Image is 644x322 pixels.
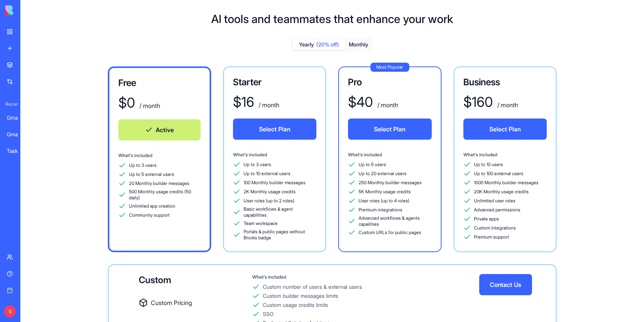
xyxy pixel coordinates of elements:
[263,301,328,309] div: Custom usage credits limits
[2,143,32,159] a: TaskMaster Pro
[129,171,174,177] span: Up to 5 external users
[244,180,305,186] span: 100 Monthly builder messages
[359,180,422,186] span: 250 Monthly builder messages
[118,119,201,140] button: Active
[244,220,278,226] span: Team workspace
[252,274,479,280] div: What's included
[474,216,499,222] span: Private apps
[2,127,32,142] a: Gmail Draft Creator
[4,305,16,317] span: S
[118,153,201,159] div: What's included
[211,12,453,26] h1: AI tools and teammates that enhance your work
[474,225,516,231] span: Custom integrations
[316,41,339,48] span: (20% off)
[474,234,509,240] span: Premium support
[233,119,317,140] button: Select Plan
[263,283,362,291] div: Custom number of users & external users
[370,63,409,72] div: Most Popular
[359,171,406,177] span: Up to 20 external users
[345,39,372,50] button: Monthly
[348,152,432,158] div: What's included
[359,207,402,213] span: Premium integrations
[479,274,532,295] button: Contact Us
[244,189,296,195] span: 2K Monthly usage credits
[293,39,345,50] button: Yearly
[129,189,201,201] span: 500 Monthly usage credits (50 daily)
[118,95,135,110] div: $ 0
[151,298,192,307] span: Custom Pricing
[359,189,411,195] span: 5K Monthly usage credits
[474,207,520,213] span: Advanced permissions
[5,5,52,16] img: logo
[2,110,32,125] a: Gmail Command Center
[463,76,547,88] h3: Business
[348,76,432,88] h3: Pro
[359,230,421,236] span: Custom URLs for public pages
[118,77,201,89] h3: Free
[7,147,28,155] div: TaskMaster Pro
[348,94,373,109] div: $ 40
[244,198,294,204] span: User roles (up to 2 roles)
[359,215,432,227] span: Advanced workflows & agents capailities
[139,274,252,286] div: Custom
[463,152,547,158] div: What's included
[7,114,28,122] div: Gmail Command Center
[474,198,515,204] span: Unlimited user roles
[474,189,529,195] span: 20K Monthly usage credits
[129,212,170,218] span: Community support
[263,292,338,300] div: Custom builder messages limits
[496,100,518,109] div: / month
[138,101,160,110] div: / month
[376,100,398,109] div: / month
[7,131,28,138] div: Gmail Draft Creator
[244,162,271,168] span: Up to 3 users
[474,171,523,177] span: Up to 100 external users
[233,76,317,88] h3: Starter
[348,119,432,140] button: Select Plan
[244,171,290,177] span: Up to 10 external users
[244,229,317,241] span: Portals & public pages without Blocks badge
[463,94,493,109] div: $ 160
[463,119,547,140] button: Select Plan
[359,162,386,168] span: Up to 5 users
[359,198,409,204] span: User roles (up to 4 roles)
[474,180,538,186] span: 1000 Monthly builder messages
[129,180,189,186] span: 20 Monthly builder messages
[244,206,317,218] span: Basic workflows & agent capabilities
[233,152,317,158] div: What's included
[129,203,175,209] span: Unlimited app creation
[474,162,503,168] span: Up to 10 users
[257,100,279,109] div: / month
[129,162,156,168] span: Up to 3 users
[233,94,254,109] div: $ 16
[263,310,274,318] div: SSO
[2,101,18,107] span: Recent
